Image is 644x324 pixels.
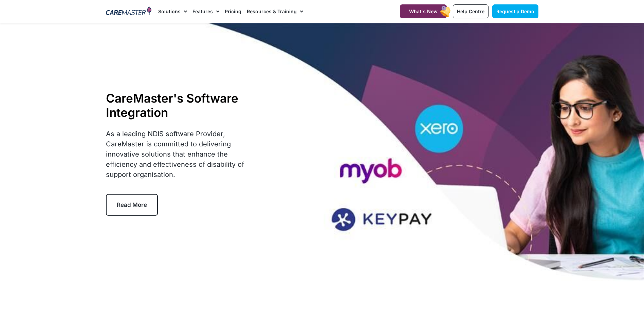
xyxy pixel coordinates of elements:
span: Read More [117,201,147,208]
span: What's New [409,8,438,14]
a: Help Centre [453,4,489,18]
h1: CareMaster's Software Integration [106,91,253,120]
a: Request a Demo [492,4,538,18]
img: CareMaster Logo [106,6,152,17]
span: Help Centre [457,8,484,14]
a: What's New [400,4,447,18]
p: As a leading NDIS software Provider, CareMaster is committed to delivering innovative solutions t... [106,129,253,180]
a: Read More [106,194,158,216]
span: Request a Demo [496,8,534,14]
